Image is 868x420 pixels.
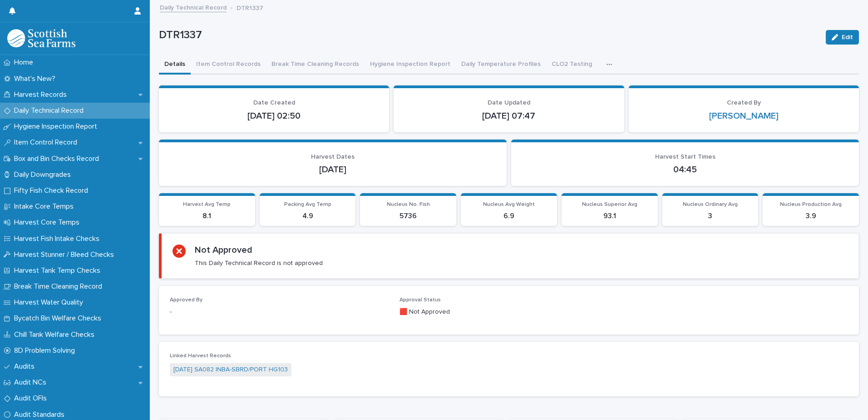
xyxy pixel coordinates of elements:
p: 3 [668,212,753,220]
p: Harvest Fish Intake Checks [10,235,107,243]
span: Approval Status [399,297,441,303]
h2: Not Approved [195,245,252,255]
p: Audits [10,362,42,371]
p: 5736 [365,212,451,220]
p: 8.1 [164,212,250,220]
p: 93.1 [567,212,652,220]
button: Edit [826,30,859,45]
p: - [170,307,389,317]
p: Daily Downgrades [10,170,78,179]
p: DTR1337 [237,2,263,12]
p: Break Time Cleaning Record [10,282,109,291]
span: Harvest Start Times [655,154,715,160]
span: Date Created [253,100,295,106]
p: Daily Technical Record [10,106,91,115]
p: Harvest Tank Temp Checks [10,266,108,275]
p: Audit OFIs [10,394,54,403]
p: [DATE] 02:50 [170,110,378,121]
img: mMrefqRFQpe26GRNOUkG [7,29,75,47]
p: Bycatch Bin Welfare Checks [10,314,108,323]
p: 3.9 [768,212,853,220]
p: [DATE] [170,164,496,175]
p: Box and Bin Checks Record [10,155,106,163]
p: 4.9 [265,212,350,220]
p: Harvest Core Temps [10,218,87,227]
p: Chill Tank Welfare Checks [10,330,102,339]
p: Harvest Stunner / Bleed Checks [10,250,121,259]
span: Nucleus Avg Weight [483,202,535,207]
span: Approved By [170,297,202,303]
span: Harvest Dates [311,154,355,160]
span: Edit [842,34,853,40]
button: Daily Temperature Profiles [456,55,546,75]
span: Nucleus Superior Avg [582,202,637,207]
button: CLO2 Testing [546,55,597,75]
button: Hygiene Inspection Report [365,55,456,75]
span: Harvest Avg Temp [183,202,231,207]
a: [PERSON_NAME] [709,110,779,121]
p: 8D Problem Solving [10,346,82,355]
p: Hygiene Inspection Report [10,122,104,131]
span: Nucleus No. Fish [387,202,430,207]
p: 🟥 Not Approved [399,307,618,317]
p: 04:45 [522,164,848,175]
button: Break Time Cleaning Records [266,55,365,75]
p: Harvest Water Quality [10,298,90,307]
a: [DATE] SA082 INBA-SBRD/PORT HG103 [173,365,288,375]
p: Item Control Record [10,138,84,147]
a: Daily Technical Record [160,2,227,12]
button: Details [159,55,191,75]
p: Audit Standards [10,410,72,419]
p: Intake Core Temps [10,202,81,211]
span: Created By [727,100,761,106]
p: Audit NCs [10,378,54,387]
p: What's New? [10,75,63,83]
span: Nucleus Production Avg [780,202,842,207]
span: Linked Harvest Records [170,353,231,359]
p: Home [10,58,40,67]
span: Packing Avg Temp [284,202,331,207]
p: DTR1337 [159,29,819,42]
span: Date Updated [488,100,530,106]
p: This Daily Technical Record is not approved [195,259,323,267]
p: Harvest Records [10,90,74,99]
p: Fifty Fish Check Record [10,186,95,195]
p: [DATE] 07:47 [404,110,613,121]
p: 6.9 [466,212,552,220]
span: Nucleus Ordinary Avg [683,202,738,207]
button: Item Control Records [191,55,266,75]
